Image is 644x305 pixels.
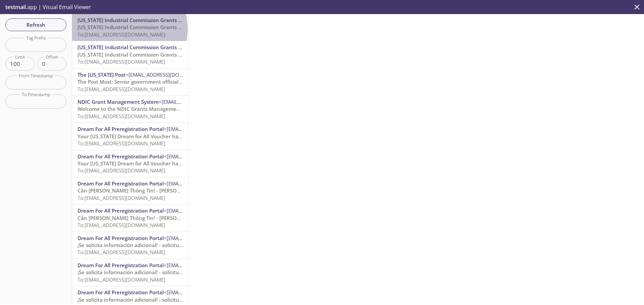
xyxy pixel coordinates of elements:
span: Dream For All Preregistration Portal [77,235,164,241]
span: [US_STATE] Industrial Commission Grants Management System [77,17,230,23]
span: <[EMAIL_ADDRESS][DOMAIN_NAME]> [164,153,251,160]
span: Dream For All Preregistration Portal [77,180,164,187]
span: The [US_STATE] Post [77,71,125,78]
div: The [US_STATE] Post<[EMAIL_ADDRESS][DOMAIN_NAME]>The Post Most: Senior government officials priva... [72,69,189,95]
span: ¡Se solicita información adicional! - solicitud de CalHFA [77,269,208,276]
div: NDIC Grant Management System<[EMAIL_ADDRESS][DOMAIN_NAME]>Welcome to the NDIC Grants Management S... [72,96,189,123]
span: <[EMAIL_ADDRESS][DOMAIN_NAME]> [164,180,251,187]
span: Refresh [11,20,61,29]
span: To: [EMAIL_ADDRESS][DOMAIN_NAME] [77,167,165,174]
span: ¡Se solicita información adicional! - solicitud de CalHFA [77,296,208,303]
span: To: [EMAIL_ADDRESS][DOMAIN_NAME] [77,249,165,255]
span: To: [EMAIL_ADDRESS][DOMAIN_NAME] [77,86,165,92]
span: Dream For All Preregistration Portal [77,262,164,269]
span: <[EMAIL_ADDRESS][DOMAIN_NAME]> [164,289,251,296]
span: Dream For All Preregistration Portal [77,153,164,160]
span: Welcome to the NDIC Grants Management System [77,105,201,112]
span: <[EMAIL_ADDRESS][DOMAIN_NAME]> [164,262,251,269]
div: [US_STATE] Industrial Commission Grants Management System[US_STATE] Industrial Commission Grants ... [72,41,189,68]
div: Dream For All Preregistration Portal<[EMAIL_ADDRESS][DOMAIN_NAME]>Cần [PERSON_NAME] Thông Tin! - ... [72,177,189,204]
span: To: [EMAIL_ADDRESS][DOMAIN_NAME] [77,140,165,147]
span: To: [EMAIL_ADDRESS][DOMAIN_NAME] [77,222,165,228]
span: <[EMAIL_ADDRESS][DOMAIN_NAME]> [164,126,251,132]
span: Your [US_STATE] Dream for All Voucher has been Issued! [77,160,213,167]
span: <[EMAIL_ADDRESS][DOMAIN_NAME]> [125,71,212,78]
span: <[EMAIL_ADDRESS][DOMAIN_NAME]> [164,207,251,214]
span: To: [EMAIL_ADDRESS][DOMAIN_NAME] [77,113,165,120]
span: To: [EMAIL_ADDRESS][DOMAIN_NAME] [77,31,165,38]
span: ¡Se solicita información adicional! - solicitud de CalHFA [77,242,208,248]
span: Cần [PERSON_NAME] Thông Tin! - [PERSON_NAME] Ký CalHFA [77,215,225,221]
span: Cần [PERSON_NAME] Thông Tin! - [PERSON_NAME] Ký CalHFA [77,187,225,194]
span: The Post Most: Senior government officials privately warn against firings during shutdown [77,78,296,85]
div: Dream For All Preregistration Portal<[EMAIL_ADDRESS][DOMAIN_NAME]>¡Se solicita información adicio... [72,259,189,286]
span: Dream For All Preregistration Portal [77,289,164,296]
span: NDIC Grant Management System [77,98,159,105]
div: Dream For All Preregistration Portal<[EMAIL_ADDRESS][DOMAIN_NAME]>¡Se solicita información adicio... [72,232,189,259]
span: To: [EMAIL_ADDRESS][DOMAIN_NAME] [77,195,165,201]
span: To: [EMAIL_ADDRESS][DOMAIN_NAME] [77,276,165,283]
span: [US_STATE] Industrial Commission Grants Management System [77,44,230,51]
span: <[EMAIL_ADDRESS][DOMAIN_NAME]> [164,235,251,241]
div: Dream For All Preregistration Portal<[EMAIL_ADDRESS][DOMAIN_NAME]>Your [US_STATE] Dream for All V... [72,123,189,150]
span: To: [EMAIL_ADDRESS][DOMAIN_NAME] [77,58,165,65]
span: Dream For All Preregistration Portal [77,207,164,214]
button: Refresh [5,18,66,31]
div: Dream For All Preregistration Portal<[EMAIL_ADDRESS][DOMAIN_NAME]>Cần [PERSON_NAME] Thông Tin! - ... [72,205,189,231]
span: Dream For All Preregistration Portal [77,126,164,132]
span: testmail [5,3,26,11]
span: <[EMAIL_ADDRESS][DOMAIN_NAME]> [159,98,246,105]
span: Your [US_STATE] Dream for All Voucher has been Issued! [77,133,213,140]
span: [US_STATE] Industrial Commission Grants Management System Password Reset [77,24,269,30]
span: [US_STATE] Industrial Commission Grants Management System Password Reset [77,51,269,58]
div: Dream For All Preregistration Portal<[EMAIL_ADDRESS][DOMAIN_NAME]>Your [US_STATE] Dream for All V... [72,150,189,177]
div: [US_STATE] Industrial Commission Grants Management System[US_STATE] Industrial Commission Grants ... [72,14,189,41]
